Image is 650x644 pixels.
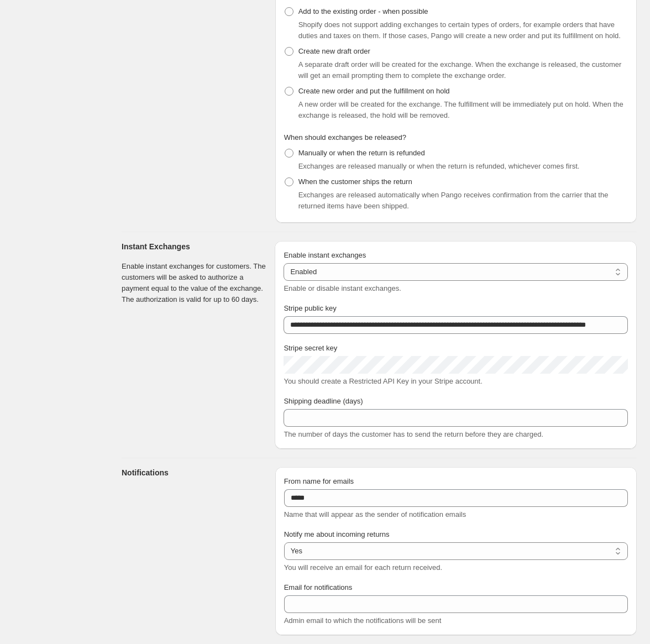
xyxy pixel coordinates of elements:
[284,377,482,385] span: You should create a Restricted API Key in your Stripe account.
[284,477,354,485] span: From name for emails
[284,284,401,292] span: Enable or disable instant exchanges.
[298,47,370,55] span: Create new draft order
[284,430,543,438] span: The number of days the customer has to send the return before they are charged.
[298,100,623,119] span: A new order will be created for the exchange. The fulfillment will be immediately put on hold. Wh...
[298,20,621,40] span: Shopify does not support adding exchanges to certain types of orders, for example orders that hav...
[298,87,450,95] span: Create new order and put the fulfillment on hold
[298,60,622,80] span: A separate draft order will be created for the exchange. When the exchange is released, the custo...
[284,344,337,352] span: Stripe secret key
[298,177,412,186] span: When the customer ships the return
[284,510,466,519] span: Name that will appear as the sender of notification emails
[284,616,442,625] span: Admin email to which the notifications will be sent
[284,251,366,259] span: Enable instant exchanges
[122,467,266,478] h3: Notifications
[298,149,425,157] span: Manually or when the return is refunded
[284,397,363,405] span: Shipping deadline (days)
[122,261,266,305] p: Enable instant exchanges for customers. The customers will be asked to authorize a payment equal ...
[284,133,406,142] span: When should exchanges be released?
[298,162,580,170] span: Exchanges are released manually or when the return is refunded, whichever comes first.
[284,563,442,572] span: You will receive an email for each return received.
[298,191,609,210] span: Exchanges are released automatically when Pango receives confirmation from the carrier that the r...
[284,583,353,591] span: Email for notifications
[284,304,336,312] span: Stripe public key
[284,530,390,538] span: Notify me about incoming returns
[298,7,428,15] span: Add to the existing order - when possible
[122,241,266,252] h3: Instant Exchanges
